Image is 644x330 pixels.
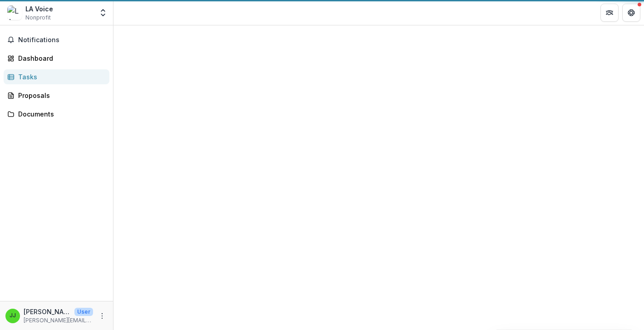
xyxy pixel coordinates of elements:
[4,33,109,47] button: Notifications
[18,72,102,82] div: Tasks
[622,4,640,22] button: Get Help
[4,88,109,103] a: Proposals
[97,4,109,22] button: Open entity switcher
[18,109,102,119] div: Documents
[18,91,102,100] div: Proposals
[10,313,16,319] div: Janice Johannsen
[24,316,93,325] p: [PERSON_NAME][EMAIL_ADDRESS][PERSON_NAME][DOMAIN_NAME]
[25,14,51,22] span: Nonprofit
[24,307,71,316] p: [PERSON_NAME]
[4,107,109,121] a: Documents
[97,311,108,321] button: More
[74,308,93,316] p: User
[4,69,109,84] a: Tasks
[18,53,102,63] div: Dashboard
[25,4,53,14] div: LA Voice
[18,36,106,44] span: Notifications
[7,5,22,20] img: LA Voice
[4,51,109,66] a: Dashboard
[600,4,619,22] button: Partners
